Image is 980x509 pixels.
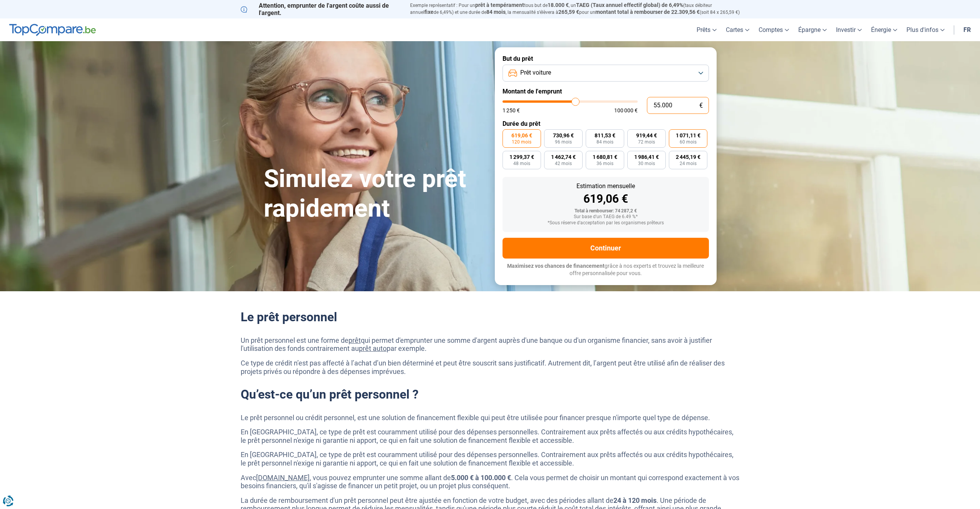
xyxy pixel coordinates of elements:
[721,18,754,41] a: Cartes
[451,474,511,482] strong: 5.000 € à 100.000 €
[503,238,709,259] button: Continuer
[241,2,401,17] p: Attention, emprunter de l'argent coûte aussi de l'argent.
[9,24,96,36] img: TopCompare
[241,387,740,402] h2: Qu’est-ce qu’un prêt personnel ?
[241,451,740,467] p: En [GEOGRAPHIC_DATA], ce type de prêt est couramment utilisé pour des dépenses personnelles. Cont...
[503,108,520,113] span: 1 250 €
[576,2,683,8] span: TAEG (Taux annuel effectif global) de 6,49%
[241,414,740,422] p: Le prêt personnel ou crédit personnel, est une solution de financement flexible qui peut être uti...
[486,9,506,15] span: 84 mois
[555,140,572,144] span: 96 mois
[613,496,657,504] strong: 24 à 120 mois
[359,344,387,352] a: prêt auto
[866,18,902,41] a: Énergie
[636,133,657,138] span: 919,44 €
[680,140,697,144] span: 60 mois
[699,102,703,109] span: €
[593,154,617,160] span: 1 680,81 €
[509,214,703,220] div: Sur base d'un TAEG de 6.49 %*
[241,474,740,490] p: Avec , vous pouvez emprunter une somme allant de . Cela vous permet de choisir un montant qui cor...
[553,133,574,138] span: 730,96 €
[634,154,659,160] span: 1 986,41 €
[680,161,697,166] span: 24 mois
[348,336,361,344] a: prêt
[595,133,615,138] span: 811,53 €
[509,183,703,189] div: Estimation mensuelle
[831,18,866,41] a: Investir
[512,140,531,144] span: 120 mois
[507,263,605,269] span: Maximisez vos chances de financement
[595,9,700,15] span: montant total à rembourser de 22.309,56 €
[241,359,740,375] p: Ce type de crédit n’est pas affecté à l’achat d’un bien déterminé et peut être souscrit sans just...
[692,18,721,41] a: Prêts
[551,154,576,160] span: 1 462,74 €
[509,220,703,226] div: *Sous réserve d'acceptation par les organismes prêteurs
[638,161,655,166] span: 30 mois
[548,2,569,8] span: 18.000 €
[509,154,534,160] span: 1 299,37 €
[503,55,709,62] label: But du prêt
[264,164,486,224] h1: Simulez votre prêt rapidement
[424,9,434,15] span: fixe
[503,262,709,277] p: grâce à nos experts et trouvez la meilleure offre personnalisée pour vous.
[520,68,551,77] span: Prêt voiture
[509,193,703,205] div: 619,06 €
[241,310,740,324] h2: Le prêt personnel
[241,336,740,353] p: Un prêt personnel est une forme de qui permet d'emprunter une somme d'argent auprès d'une banque ...
[558,9,579,15] span: 265,59 €
[475,2,524,8] span: prêt à tempérament
[256,474,310,482] a: [DOMAIN_NAME]
[503,120,709,127] label: Durée du prêt
[959,18,975,41] a: fr
[614,108,638,113] span: 100 000 €
[503,65,709,82] button: Prêt voiture
[794,18,831,41] a: Épargne
[676,154,700,160] span: 2 445,19 €
[676,133,700,138] span: 1 071,11 €
[754,18,794,41] a: Comptes
[638,140,655,144] span: 72 mois
[555,161,572,166] span: 42 mois
[410,2,740,16] p: Exemple représentatif : Pour un tous but de , un (taux débiteur annuel de 6,49%) et une durée de ...
[513,161,530,166] span: 48 mois
[503,88,709,95] label: Montant de l'emprunt
[241,428,740,444] p: En [GEOGRAPHIC_DATA], ce type de prêt est couramment utilisé pour des dépenses personnelles. Cont...
[902,18,949,41] a: Plus d'infos
[509,209,703,214] div: Total à rembourser: 74 287,2 €
[511,133,532,138] span: 619,06 €
[596,161,613,166] span: 36 mois
[596,140,613,144] span: 84 mois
